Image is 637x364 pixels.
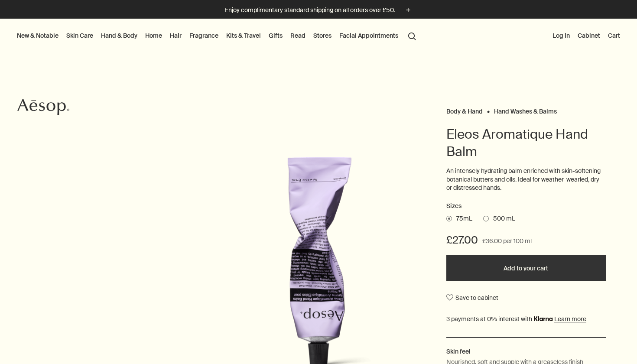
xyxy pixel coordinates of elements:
[482,236,532,247] span: £36.00 per 100 ml
[446,290,498,305] button: Save to cabinet
[452,214,472,223] span: 75mL
[15,30,60,41] button: New & Notable
[99,30,139,41] a: Hand & Body
[446,347,606,356] h2: Skin feel
[404,27,420,44] button: Open search
[606,30,622,41] button: Cart
[267,30,284,41] a: Gifts
[188,30,220,41] a: Fragrance
[494,107,557,111] a: Hand Washes & Balms
[576,30,602,41] a: Cabinet
[446,201,606,211] h2: Sizes
[338,30,400,41] a: Facial Appointments
[17,98,69,116] svg: Aesop
[65,30,95,41] a: Skin Care
[446,107,483,111] a: Body & Hand
[224,30,263,41] a: Kits & Travel
[551,30,572,41] button: Log in
[446,255,606,281] button: Add to your cart - £27.00
[551,19,622,53] nav: supplementary
[15,19,420,53] nav: primary
[224,6,395,15] p: Enjoy complimentary standard shipping on all orders over £50.
[446,167,606,192] p: An intensely hydrating balm enriched with skin-softening botanical butters and oils. Ideal for we...
[489,214,515,223] span: 500 mL
[168,30,183,41] a: Hair
[15,96,71,120] a: Aesop
[289,30,307,41] a: Read
[446,233,478,247] span: £27.00
[312,30,333,41] button: Stores
[446,126,606,160] h1: Eleos Aromatique Hand Balm
[143,30,164,41] a: Home
[224,5,413,15] button: Enjoy complimentary standard shipping on all orders over £50.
